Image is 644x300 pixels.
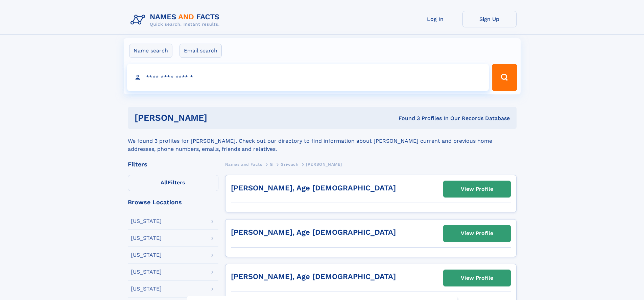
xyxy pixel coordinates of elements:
span: Griwach [281,162,298,167]
div: Found 3 Profiles In Our Records Database [303,115,510,122]
span: [PERSON_NAME] [306,162,342,167]
span: G [270,162,273,167]
a: View Profile [444,270,510,286]
h1: [PERSON_NAME] [135,114,303,122]
a: Sign Up [462,11,517,27]
a: Names and Facts [225,160,262,168]
a: View Profile [444,181,510,197]
div: We found 3 profiles for [PERSON_NAME]. Check out our directory to find information about [PERSON_... [128,129,517,153]
div: [US_STATE] [131,218,162,224]
a: [PERSON_NAME], Age [DEMOGRAPHIC_DATA] [231,184,396,192]
button: Search Button [492,64,517,91]
a: Log In [408,11,462,27]
a: View Profile [444,225,510,241]
div: View Profile [461,226,493,241]
div: [US_STATE] [131,252,162,258]
a: Griwach [281,160,298,168]
label: Email search [180,44,222,58]
div: [US_STATE] [131,269,162,275]
div: [US_STATE] [131,286,162,292]
a: [PERSON_NAME], Age [DEMOGRAPHIC_DATA] [231,272,396,281]
div: Browse Locations [128,199,218,205]
div: Filters [128,161,218,167]
label: Name search [129,44,172,58]
a: G [270,160,273,168]
div: [US_STATE] [131,235,162,241]
div: View Profile [461,181,493,197]
input: search input [127,64,489,91]
label: Filters [128,175,218,191]
span: All [161,179,168,186]
img: Logo Names and Facts [128,11,225,29]
a: [PERSON_NAME], Age [DEMOGRAPHIC_DATA] [231,228,396,236]
div: View Profile [461,270,493,286]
